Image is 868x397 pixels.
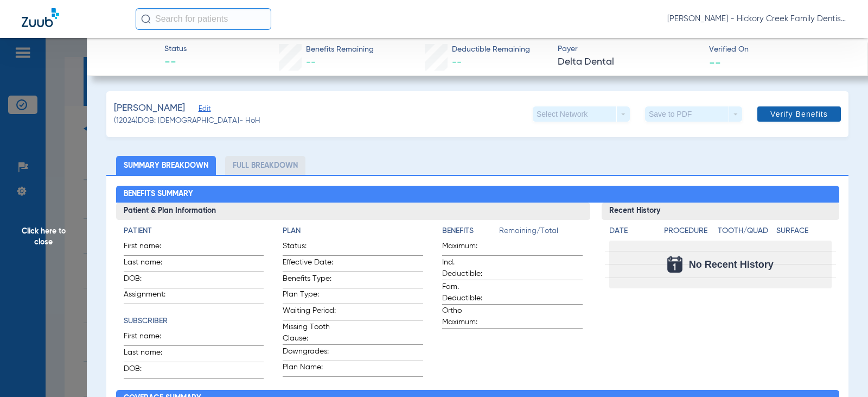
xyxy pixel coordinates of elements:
[283,225,423,237] h4: Plan
[124,316,264,327] h4: Subscriber
[664,225,713,241] app-breakdown-title: Procedure
[141,14,151,24] img: Search Icon
[718,225,773,241] app-breakdown-title: Tooth/Quad
[609,225,655,241] app-breakdown-title: Date
[164,43,187,55] span: Status
[283,362,336,376] span: Plan Name:
[709,44,851,55] span: Verified On
[124,363,177,378] span: DOB:
[667,256,682,273] img: Calendar
[306,44,374,55] span: Benefits Remaining
[452,44,530,55] span: Deductible Remaining
[442,305,495,328] span: Ortho Maximum:
[306,58,316,67] span: --
[558,43,699,55] span: Payer
[770,110,828,118] span: Verify Benefits
[452,58,462,67] span: --
[114,102,185,115] span: [PERSON_NAME]
[442,225,499,237] h4: Benefits
[499,225,583,241] span: Remaining/Total
[124,289,177,304] span: Assignment:
[116,186,839,203] h2: Benefits Summary
[199,105,208,115] span: Edit
[124,347,177,362] span: Last name:
[667,14,846,24] span: [PERSON_NAME] - Hickory Creek Family Dentistry
[757,106,841,122] button: Verify Benefits
[116,156,216,175] li: Summary Breakdown
[114,115,260,127] span: (12024) DOB: [DEMOGRAPHIC_DATA] - HoH
[283,273,336,288] span: Benefits Type:
[442,281,495,304] span: Fam. Deductible:
[558,55,699,69] span: Delta Dental
[283,241,336,255] span: Status:
[124,331,177,345] span: First name:
[776,225,831,241] app-breakdown-title: Surface
[283,346,336,361] span: Downgrades:
[442,225,499,241] app-breakdown-title: Benefits
[776,225,831,237] h4: Surface
[602,203,839,220] h3: Recent History
[442,257,495,280] span: Ind. Deductible:
[164,55,187,71] span: --
[442,241,495,255] span: Maximum:
[283,289,336,304] span: Plan Type:
[124,225,264,237] h4: Patient
[718,225,773,237] h4: Tooth/Quad
[689,259,774,270] span: No Recent History
[124,257,177,272] span: Last name:
[124,241,177,255] span: First name:
[709,56,721,68] span: --
[283,305,336,320] span: Waiting Period:
[225,156,305,175] li: Full Breakdown
[22,8,59,27] img: Zuub Logo
[116,203,591,220] h3: Patient & Plan Information
[124,273,177,288] span: DOB:
[283,322,336,344] span: Missing Tooth Clause:
[283,257,336,272] span: Effective Date:
[664,225,713,237] h4: Procedure
[136,8,271,30] input: Search for patients
[609,225,655,237] h4: Date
